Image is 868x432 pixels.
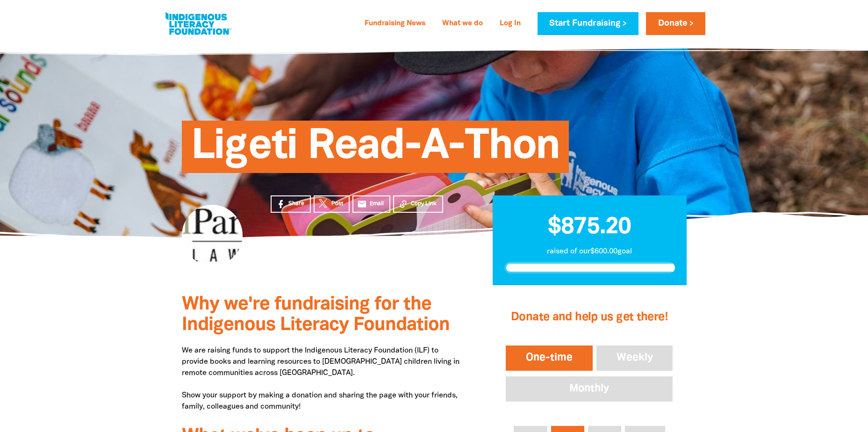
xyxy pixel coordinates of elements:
a: Fundraising News [359,16,431,31]
span: Email [370,200,384,208]
button: Copy Link [393,195,443,213]
a: Share [271,195,311,213]
a: emailEmail [352,195,391,213]
span: Copy Link [411,200,437,208]
a: What we do [437,16,488,31]
button: Monthly [504,374,674,403]
button: Weekly [595,344,675,373]
a: Start Fundraising [538,12,638,35]
h2: Donate and help us get there! [504,299,674,336]
span: Ligeti Read-A-Thon [191,128,560,173]
span: Share [288,200,304,208]
span: $875.20 [548,216,631,238]
p: raised of our $600.00 goal [504,246,675,257]
p: We are raising funds to support the Indigenous Literacy Foundation (ILF) to provide books and lea... [182,345,465,412]
a: Log In [494,16,526,31]
i: email [357,199,367,209]
button: One-time [504,344,595,373]
a: Post [314,195,350,213]
a: Donate [646,12,705,35]
span: Why we're fundraising for the Indigenous Literacy Foundation [182,296,450,334]
span: Post [331,200,343,208]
